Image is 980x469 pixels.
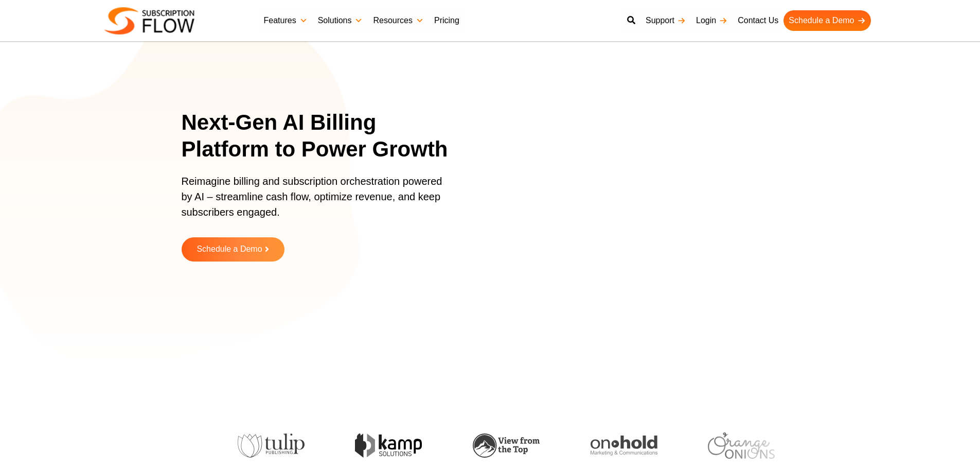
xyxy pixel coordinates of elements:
a: Schedule a Demo [182,237,284,262]
img: orange-onions [708,432,775,459]
img: kamp-solution [355,433,422,458]
a: Login [691,10,733,31]
img: onhold-marketing [591,436,657,456]
img: Subscriptionflow [104,7,194,34]
a: Features [259,10,313,31]
a: Solutions [313,10,368,31]
img: view-from-the-top [473,433,540,458]
a: Resources [368,10,429,31]
a: Schedule a Demo [783,10,870,31]
a: Support [640,10,691,31]
p: Reimagine billing and subscription orchestration powered by AI – streamline cash flow, optimize r... [182,173,449,230]
a: Contact Us [733,10,783,31]
span: Schedule a Demo [197,245,262,254]
img: tulip-publishing [238,433,305,458]
h1: Next-Gen AI Billing Platform to Power Growth [182,109,462,163]
a: Pricing [429,10,465,31]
